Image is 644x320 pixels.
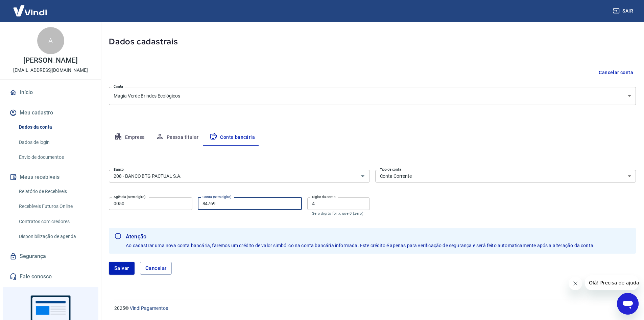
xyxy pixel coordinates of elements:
p: 2025 © [114,305,628,312]
a: Dados de login [16,135,93,149]
a: Dados da conta [16,120,93,134]
button: Cancelar conta [596,66,636,79]
iframe: Mensagem da empresa [585,275,639,290]
div: Magia Verde Brindes Ecológicos [109,87,636,105]
a: Recebíveis Futuros Online [16,199,93,213]
button: Meus recebíveis [8,170,93,185]
button: Meu cadastro [8,105,93,120]
p: [EMAIL_ADDRESS][DOMAIN_NAME] [13,67,88,74]
img: Vindi [8,0,52,21]
button: Empresa [109,129,150,146]
span: Olá! Precisa de ajuda? [4,5,57,10]
p: Se o dígito for x, use 0 (zero) [312,211,365,216]
label: Conta (sem dígito) [202,194,232,199]
iframe: Botão para abrir a janela de mensagens [617,293,639,315]
button: Pessoa titular [150,129,204,146]
a: Envio de documentos [16,150,93,164]
iframe: Fechar mensagem [569,277,582,290]
span: Ao cadastrar uma nova conta bancária, faremos um crédito de valor simbólico na conta bancária inf... [126,243,595,248]
label: Banco [114,167,124,172]
button: Salvar [109,262,135,275]
a: Contratos com credores [16,215,93,229]
a: Segurança [8,249,93,264]
label: Tipo de conta [380,167,401,172]
a: Início [8,85,93,100]
a: Fale conosco [8,269,93,284]
button: Cancelar [140,262,172,275]
a: Vindi Pagamentos [130,305,168,311]
p: [PERSON_NAME] [23,57,77,64]
button: Abrir [358,171,367,181]
button: Conta bancária [204,129,260,146]
div: A [37,27,64,54]
button: Sair [612,5,636,17]
a: Relatório de Recebíveis [16,185,93,198]
h5: Dados cadastrais [109,36,636,47]
label: Dígito da conta [312,194,336,199]
label: Agência (sem dígito) [114,194,146,199]
label: Conta [114,84,123,89]
b: Atenção [126,233,595,241]
a: Disponibilização de agenda [16,230,93,243]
